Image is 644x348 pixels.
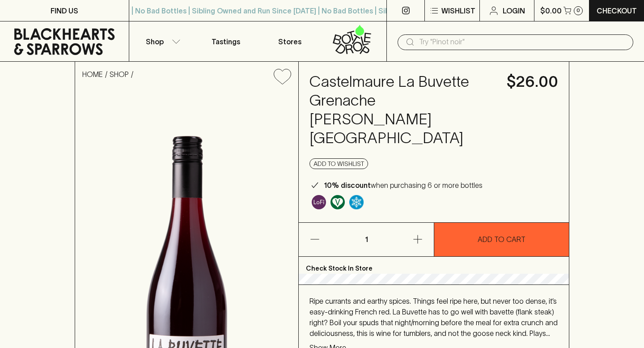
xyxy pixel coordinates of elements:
p: Shop [146,36,164,47]
p: 1 [356,223,377,256]
p: ADD TO CART [478,234,525,245]
img: Lo-Fi [312,195,326,209]
button: ADD TO CART [434,223,569,256]
p: Check Stock In Store [299,257,569,274]
h4: Castelmaure La Buvette Grenache [PERSON_NAME] [GEOGRAPHIC_DATA] [309,72,496,148]
a: Made without the use of any animal products. [328,193,347,212]
button: Add to wishlist [309,158,368,169]
p: 0 [576,8,580,13]
a: Some may call it natural, others minimum intervention, either way, it’s hands off & maybe even a ... [309,193,328,212]
a: Wonderful as is, but a slight chill will enhance the aromatics and give it a beautiful crunch. [347,193,366,212]
p: Wishlist [441,5,475,16]
a: Tastings [194,21,258,61]
a: Stores [258,21,322,61]
button: Add to wishlist [270,65,295,88]
p: Tastings [212,36,240,47]
p: FIND US [51,5,78,16]
p: Checkout [597,5,637,16]
input: Try "Pinot noir" [419,35,626,49]
h4: $26.00 [507,72,558,91]
a: SHOP [110,70,129,78]
p: Login [503,5,525,16]
b: 10% discount [324,181,371,189]
p: when purchasing 6 or more bottles [324,180,483,191]
p: Stores [278,36,301,47]
a: HOME [82,70,103,78]
img: Vegan [330,195,345,209]
p: $0.00 [540,5,562,16]
button: Shop [129,21,194,61]
img: Chilled Red [349,195,364,209]
span: Ripe currants and earthy spices. Things feel ripe here, but never too dense, it’s easy-drinking F... [309,297,558,348]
